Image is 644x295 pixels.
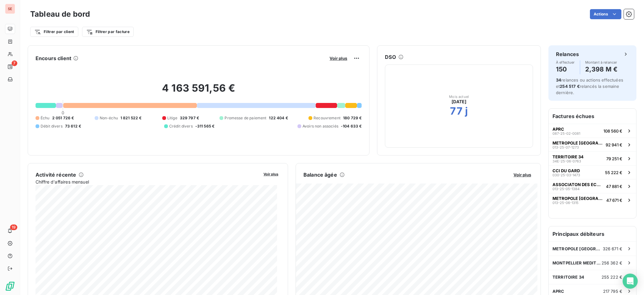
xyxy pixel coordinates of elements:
[100,115,118,121] span: Non-échu
[452,99,466,105] span: [DATE]
[552,140,603,145] span: METROPOLE [GEOGRAPHIC_DATA]
[552,173,580,177] span: 030-25-03-1473
[585,64,618,74] h4: 2,398 M €
[225,115,266,121] span: Promesse de paiement
[552,289,564,294] span: APRC
[549,165,636,179] button: CCI DU GARD030-25-03-147355 222 €
[552,132,580,135] span: 087-25-02-0081
[41,123,63,129] span: Débit divers
[328,55,349,61] button: Voir plus
[36,171,76,179] h6: Activité récente
[556,50,579,58] h6: Relances
[549,138,636,151] button: METROPOLE [GEOGRAPHIC_DATA]013-25-07-127392 941 €
[82,27,134,37] button: Filtrer par facture
[52,115,74,121] span: 2 051 726 €
[606,156,622,161] span: 79 251 €
[585,60,618,64] span: Montant à relancer
[549,179,636,193] button: ASSOCIATON DES ECOLES DE PROVENCE013-25-05-138447 881 €
[36,179,259,185] span: Chiffre d'affaires mensuel
[556,77,623,95] span: relances ou actions effectuées et relancés la semaine dernière.
[603,246,622,251] span: 326 671 €
[606,142,622,147] span: 92 941 €
[552,201,579,205] span: 013-25-06-1315
[269,115,288,121] span: 122 404 €
[590,9,621,19] button: Actions
[314,115,341,121] span: Recouvrement
[514,172,531,177] span: Voir plus
[606,198,622,203] span: 47 671 €
[262,171,280,177] button: Voir plus
[303,171,337,179] h6: Balance âgée
[62,110,64,115] span: 0
[180,115,199,121] span: 329 797 €
[10,224,17,230] span: 19
[449,95,469,99] span: Mois actuel
[30,27,78,37] button: Filtrer par client
[549,124,636,138] button: APRC087-25-02-0081108 560 €
[560,84,580,89] span: 254 517 €
[623,274,638,289] div: Open Intercom Messenger
[549,226,636,241] h6: Principaux débiteurs
[603,289,622,294] span: 217 795 €
[552,154,584,159] span: TERRITOIRE 34
[552,187,580,191] span: 013-25-05-1384
[5,4,15,14] div: SE
[602,260,622,265] span: 256 362 €
[552,196,604,201] span: METROPOLE [GEOGRAPHIC_DATA]
[12,60,17,66] span: 7
[552,145,579,149] span: 013-25-07-1273
[41,115,50,121] span: Échu
[552,127,564,132] span: APRC
[343,115,362,121] span: 180 729 €
[556,60,575,64] span: À effectuer
[552,260,602,265] span: MONTPELLIER MEDITERRANEE METROPOLE
[65,123,81,129] span: 73 612 €
[30,9,90,20] h3: Tableau de bord
[605,170,622,175] span: 55 222 €
[552,159,581,163] span: 34E-25-06-0763
[549,109,636,124] h6: Factures échues
[169,123,193,129] span: Crédit divers
[552,168,580,173] span: CCI DU GARD
[195,123,215,129] span: -311 565 €
[556,64,575,74] h4: 150
[330,56,347,61] span: Voir plus
[465,105,468,117] h2: j
[450,105,462,117] h2: 77
[303,123,338,129] span: Avoirs non associés
[167,115,177,121] span: Litige
[5,281,15,291] img: Logo LeanPay
[603,128,622,133] span: 108 560 €
[552,275,584,280] span: TERRITOIRE 34
[602,275,622,280] span: 255 222 €
[36,54,71,62] h6: Encours client
[552,246,603,251] span: METROPOLE [GEOGRAPHIC_DATA]
[512,172,533,178] button: Voir plus
[341,123,362,129] span: -104 633 €
[606,184,622,189] span: 47 881 €
[120,115,142,121] span: 1 821 522 €
[264,172,278,176] span: Voir plus
[549,151,636,165] button: TERRITOIRE 3434E-25-06-076379 251 €
[552,182,603,187] span: ASSOCIATON DES ECOLES DE PROVENCE
[556,77,561,82] span: 34
[385,53,396,61] h6: DSO
[36,82,362,101] h2: 4 163 591,56 €
[549,193,636,207] button: METROPOLE [GEOGRAPHIC_DATA]013-25-06-131547 671 €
